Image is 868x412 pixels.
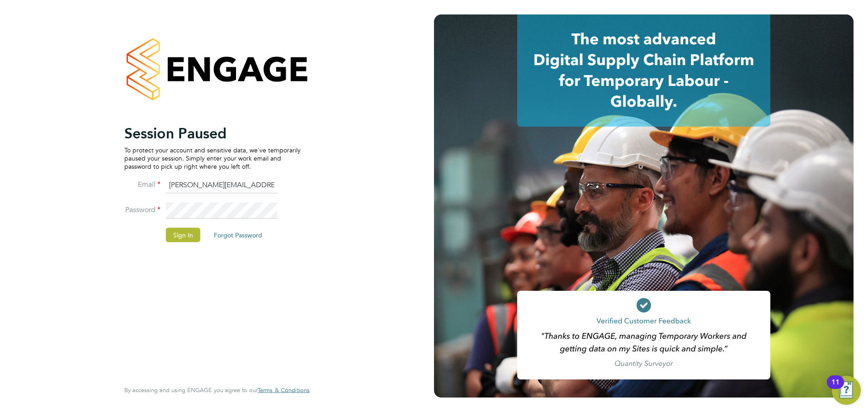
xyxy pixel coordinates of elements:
label: Email [124,180,160,189]
span: By accessing and using ENGAGE you agree to our [124,386,310,394]
div: 11 [831,382,840,394]
span: Terms & Conditions [258,386,310,394]
button: Open Resource Center, 11 new notifications [832,376,861,405]
p: To protect your account and sensitive data, we've temporarily paused your session. Simply enter y... [124,146,301,170]
input: Enter your work email... [166,177,278,194]
button: Forgot Password [207,227,269,242]
label: Password [124,205,160,214]
a: Terms & Conditions [258,387,310,394]
h2: Session Paused [124,124,301,142]
button: Sign In [166,227,200,242]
